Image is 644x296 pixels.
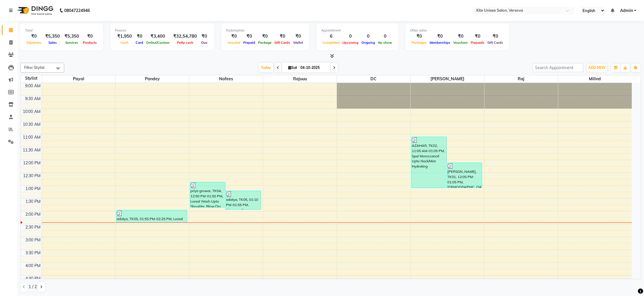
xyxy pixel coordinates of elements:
[29,284,37,290] span: 1 / 2
[115,28,209,33] div: Finance
[25,33,43,40] div: ₹0
[145,41,171,45] span: Online/Custom
[24,186,42,192] div: 1:00 PM
[176,41,195,45] span: Petty cash
[341,33,360,40] div: 0
[452,33,469,40] div: ₹0
[484,75,558,83] span: raj
[486,41,505,45] span: Gift Cards
[341,41,360,45] span: Upcoming
[292,33,304,40] div: ₹0
[119,41,130,45] span: Cash
[377,33,393,40] div: 0
[411,75,484,83] span: [PERSON_NAME]
[189,75,263,83] span: Nafees
[292,41,304,45] span: Wallet
[412,137,447,188] div: AZAHAR, TK02, 11:05 AM-01:05 PM, Spa/ Moroccanoil Upto Neck/Men Hydrating
[116,210,187,222] div: adatya, TK05, 01:55 PM-02:25 PM, Loreal Wash Upto Shoulder
[64,41,80,45] span: Services
[64,2,90,19] b: 08047224946
[199,33,209,40] div: ₹0
[47,41,58,45] span: Sales
[15,2,55,19] img: logo
[226,191,261,209] div: adatya, TK05, 01:10 PM-01:55 PM, Women - Root Touch-Up (Majirel/ Inoa/Schwarzkopf Up To 1 Inch)
[242,41,257,45] span: Prepaid
[25,41,43,45] span: Expenses
[360,33,377,40] div: 0
[24,199,42,205] div: 1:30 PM
[452,41,469,45] span: Vouchers
[25,28,98,33] div: Total
[81,33,98,40] div: ₹0
[410,28,505,33] div: Other sales
[115,33,134,40] div: ₹1,950
[200,41,209,45] span: Due
[190,182,225,207] div: priya growar, TK04, 12:50 PM-01:50 PM, Loreal Wash Upto Shoulder, Blow Dry Upto Shoulder
[558,75,632,83] span: milind
[21,75,42,81] div: Stylist
[24,276,42,282] div: 4:30 PM
[299,63,328,72] input: 2025-10-04
[226,33,242,40] div: ₹0
[145,33,171,40] div: ₹3,400
[273,41,292,45] span: Gift Cards
[22,160,42,166] div: 12:00 PM
[447,163,482,188] div: [PERSON_NAME], TK01, 12:05 PM-01:05 PM, [DEMOGRAPHIC_DATA] - Hair Cut, [DEMOGRAPHIC_DATA] - Shave
[24,224,42,230] div: 2:30 PM
[587,64,607,72] button: ADD NEW
[22,134,42,140] div: 11:00 AM
[287,65,299,70] span: Sat
[134,33,145,40] div: ₹0
[377,41,393,45] span: No show
[337,75,410,83] span: DC
[360,41,377,45] span: Ongoing
[43,33,62,40] div: ₹5,350
[22,121,42,128] div: 10:30 AM
[226,28,304,33] div: Redemption
[42,75,116,83] span: Payal
[226,41,242,45] span: Voucher
[263,75,337,83] span: Rajuuu
[62,33,81,40] div: ₹5,350
[257,41,273,45] span: Package
[273,33,292,40] div: ₹0
[257,33,273,40] div: ₹0
[469,41,486,45] span: Prepaids
[24,250,42,256] div: 3:30 PM
[116,75,189,83] span: Pandey
[588,65,605,70] span: ADD NEW
[259,63,273,72] span: Today
[22,109,42,115] div: 10:00 AM
[321,33,341,40] div: 6
[469,33,486,40] div: ₹0
[81,41,98,45] span: Products
[24,65,45,70] span: Filter Stylist
[22,147,42,153] div: 11:30 AM
[410,41,428,45] span: Packages
[321,41,341,45] span: Completed
[171,33,199,40] div: ₹32,54,780
[321,28,393,33] div: Appointment
[134,41,145,45] span: Card
[410,33,428,40] div: ₹0
[24,237,42,243] div: 3:00 PM
[486,33,505,40] div: ₹0
[24,96,42,102] div: 9:30 AM
[532,63,583,72] input: Search Appointment
[620,8,633,14] span: Admin
[24,263,42,269] div: 4:00 PM
[24,211,42,217] div: 2:00 PM
[242,33,257,40] div: ₹0
[24,83,42,89] div: 9:00 AM
[428,41,452,45] span: Memberships
[22,173,42,179] div: 12:30 PM
[428,33,452,40] div: ₹0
